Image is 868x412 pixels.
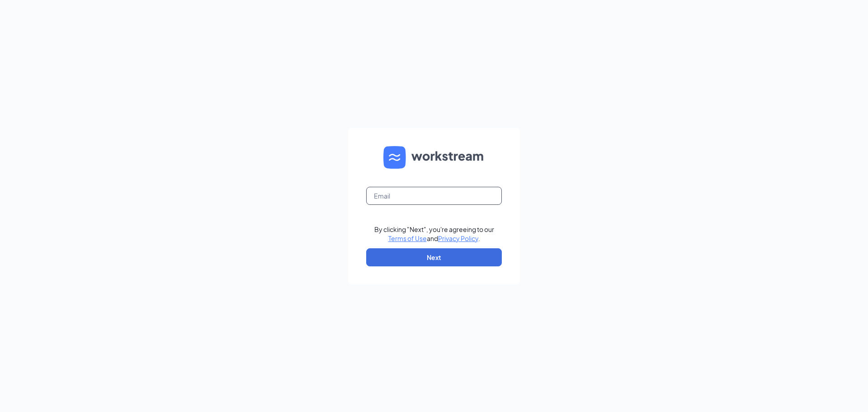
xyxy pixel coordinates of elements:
[388,234,427,242] a: Terms of Use
[383,146,485,169] img: WS logo and Workstream text
[438,234,478,242] a: Privacy Policy
[366,187,502,205] input: Email
[374,225,494,243] div: By clicking "Next", you're agreeing to our and .
[366,248,502,266] button: Next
